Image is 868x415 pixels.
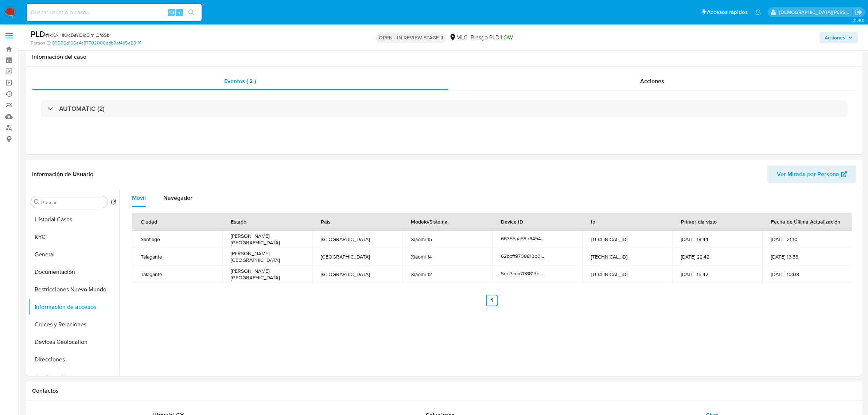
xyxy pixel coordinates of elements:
[222,213,312,230] th: Estado
[755,9,761,15] a: Notificaciones
[184,7,199,18] button: search-icon
[820,32,858,43] button: Acciones
[132,213,222,230] th: Ciudad
[501,33,513,42] span: LOW
[132,230,222,248] td: Santiago
[132,265,222,283] td: Talagante
[582,248,672,265] td: [TECHNICAL_ID]
[34,199,40,205] button: Buscar
[52,40,141,46] a: 89596d105e4c87702000edb9af4e5a23
[32,171,93,178] h1: Información de Usuario
[28,211,119,228] button: Historial Casos
[501,270,568,277] span: 5ee3cca708813b0017e9e882
[449,34,468,42] div: MLC
[492,213,582,230] th: Device ID
[762,265,852,283] td: [DATE] 10:08
[779,9,853,16] p: cristian.porley@mercadolibre.com
[123,189,860,207] div: Tabs
[59,105,105,113] h3: AUTOMATIC (2)
[28,298,119,316] button: Información de accesos
[402,265,492,283] td: Xiaomi 12
[582,265,672,283] td: [TECHNICAL_ID]
[672,213,762,230] th: Primer día visto
[707,8,748,16] span: Accesos rápidos
[762,213,852,230] th: Fecha de Última Actualización
[132,194,146,202] span: Móvil
[224,77,256,85] span: Eventos ( 2 )
[178,9,180,16] span: s
[28,228,119,246] button: KYC
[45,31,110,39] span: # IkXAIHKvcBaYOIc5lmIQfoSb
[640,77,664,85] span: Acciones
[132,248,222,265] td: Talagante
[312,230,402,248] td: [GEOGRAPHIC_DATA]
[222,230,312,248] td: [PERSON_NAME][GEOGRAPHIC_DATA]
[41,199,105,206] input: Buscar
[402,230,492,248] td: Xiaomi 15
[132,295,852,306] nav: Paginación
[855,8,863,16] a: Salir
[32,53,856,61] h1: Información del caso
[110,199,116,207] button: Volver al orden por defecto
[312,265,402,283] td: [GEOGRAPHIC_DATA]
[28,333,119,351] button: Devices Geolocation
[762,248,852,265] td: [DATE] 16:53
[163,194,192,202] span: Navegador
[312,248,402,265] td: [GEOGRAPHIC_DATA]
[777,166,839,183] span: Ver Mirada por Persona
[402,248,492,265] td: Xiaomi 14
[501,252,564,260] span: 62bcff9708813b00188fabc9
[41,100,848,117] div: AUTOMATIC (2)
[31,40,51,46] b: Person ID
[582,230,672,248] td: [TECHNICAL_ID]
[486,295,498,306] a: Ir a la página 1
[31,28,45,40] b: PLD
[471,34,513,42] span: Riesgo PLD:
[825,32,845,43] span: Acciones
[582,213,672,230] th: Ip
[28,263,119,281] button: Documentación
[28,281,119,298] button: Restricciones Nuevo Mundo
[402,213,492,230] th: Modelo/Sistema
[28,368,119,386] button: Archivos adjuntos
[28,246,119,263] button: General
[376,32,446,43] p: OPEN - IN REVIEW STAGE II
[672,265,762,283] td: [DATE] 15:42
[27,8,202,17] input: Buscar usuario o caso...
[672,230,762,248] td: [DATE] 18:44
[672,248,762,265] td: [DATE] 22:42
[312,213,402,230] th: País
[28,316,119,333] button: Cruces y Relaciones
[762,230,852,248] td: [DATE] 21:10
[767,166,856,183] button: Ver Mirada por Persona
[501,235,568,242] span: 66355aa58b64544a1c9ae888
[222,248,312,265] td: [PERSON_NAME][GEOGRAPHIC_DATA]
[222,265,312,283] td: [PERSON_NAME][GEOGRAPHIC_DATA]
[28,351,119,368] button: Direcciones
[168,9,174,16] span: Alt
[32,387,856,395] h1: Contactos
